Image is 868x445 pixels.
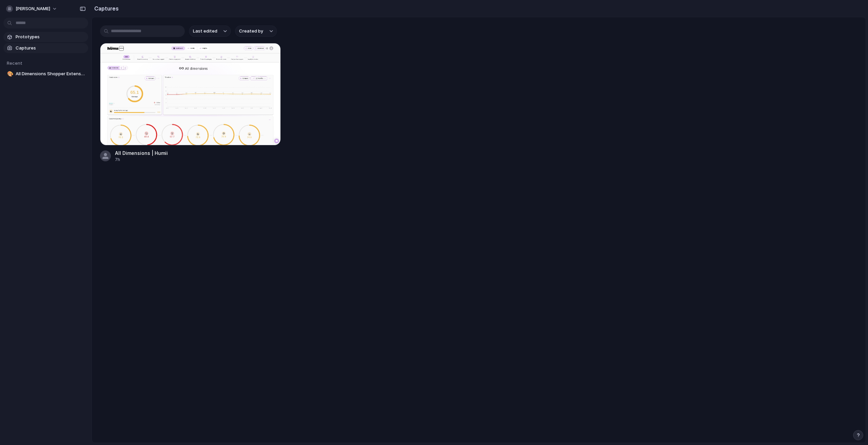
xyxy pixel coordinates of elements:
span: Captures [16,45,85,52]
span: [PERSON_NAME] [16,5,50,12]
span: Created by [239,28,263,35]
button: Created by [235,25,277,37]
span: Recent [7,60,22,66]
h2: Captures [92,4,119,13]
div: 7h [115,157,168,163]
span: Prototypes [16,34,85,40]
a: Captures [3,43,88,53]
span: Last edited [193,28,217,35]
button: 🎨 [6,70,13,77]
div: 🎨 [7,70,12,78]
a: 🎨All Dimensions Shopper Extension [3,69,88,79]
button: Last edited [189,25,231,37]
button: [PERSON_NAME] [3,3,61,14]
a: Prototypes [3,32,88,42]
div: All Dimensions | Humii [115,149,168,157]
span: All Dimensions Shopper Extension [16,70,85,77]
